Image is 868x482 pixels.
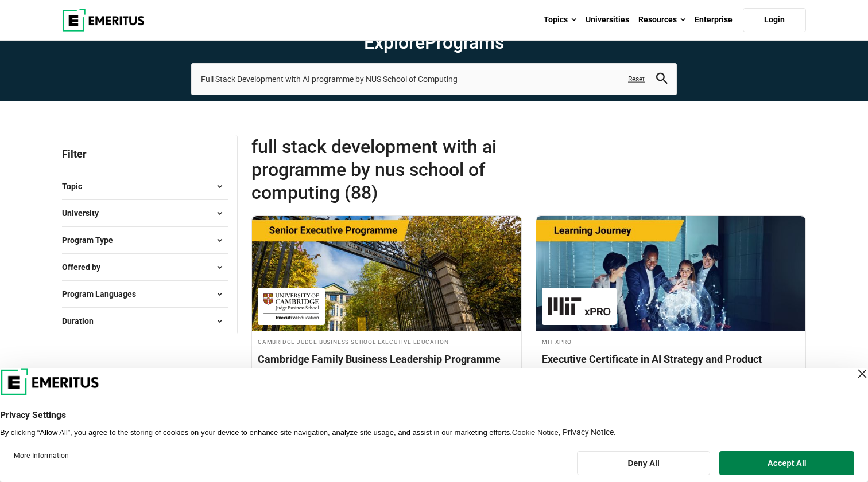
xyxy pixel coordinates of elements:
button: University [62,205,228,222]
a: AI and Machine Learning Course by MIT xPRO - October 30, 2025 MIT xPRO MIT xPRO Executive Certifi... [536,216,805,417]
img: Executive Certificate in AI Strategy and Product Innovation | Online AI and Machine Learning Course [536,216,805,331]
input: search-page [191,63,677,95]
p: Filter [62,135,228,173]
span: Duration [62,315,103,327]
span: University [62,207,108,220]
span: Program Type [62,234,122,246]
a: Login [743,8,806,32]
h4: MIT xPRO [542,336,800,346]
a: Leadership Course by Cambridge Judge Business School Executive Education - March 16, 2026 Cambrid... [252,216,521,403]
img: Cambridge Judge Business School Executive Education [263,293,319,319]
img: MIT xPRO [548,293,611,319]
a: Reset search [628,74,645,84]
h1: Explore [191,31,677,54]
span: Programs [425,32,504,53]
a: search [656,75,668,86]
span: Topic [62,180,91,193]
span: Offered by [62,261,110,273]
span: Program Languages [62,288,145,300]
h4: Cambridge Judge Business School Executive Education [258,336,516,346]
img: Cambridge Family Business Leadership Programme | Online Leadership Course [252,216,521,331]
button: Duration [62,312,228,330]
button: Offered by [62,258,228,276]
button: search [656,72,668,85]
h4: Executive Certificate in AI Strategy and Product Innovation [542,352,800,381]
button: Program Languages [62,285,228,303]
button: Program Type [62,232,228,249]
h4: Cambridge Family Business Leadership Programme [258,352,516,366]
button: Topic [62,178,228,195]
span: Full Stack Development with AI programme by NUS School of Computing (88) [251,135,529,204]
